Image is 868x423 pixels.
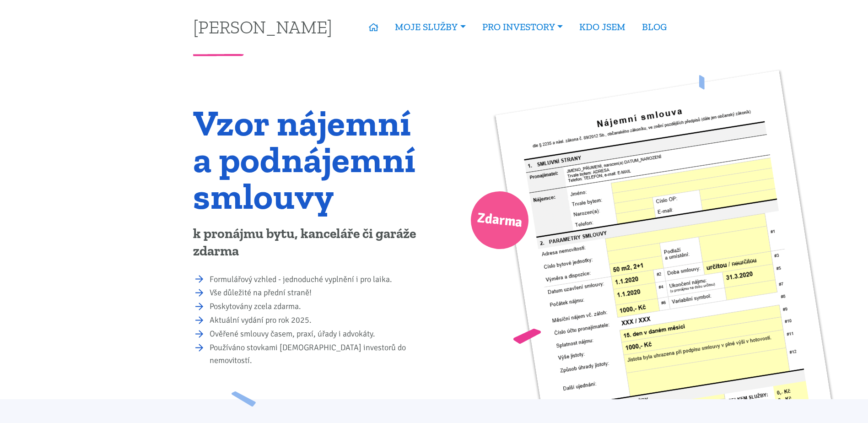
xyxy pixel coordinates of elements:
a: PRO INVESTORY [474,16,571,38]
a: BLOG [634,16,675,38]
li: Aktuální vydání pro rok 2025. [210,314,428,327]
h1: Vzor nájemní a podnájemní smlouvy [193,104,428,214]
a: MOJE SLUŽBY [387,16,474,38]
p: k pronájmu bytu, kanceláře či garáže zdarma [193,225,428,260]
li: Poskytovány zcela zdarma. [210,300,428,313]
li: Formulářový vzhled - jednoduché vyplnění i pro laika. [210,273,428,286]
li: Vše důležité na přední straně! [210,287,428,299]
li: Používáno stovkami [DEMOGRAPHIC_DATA] investorů do nemovitostí. [210,342,428,367]
span: Zdarma [476,206,523,235]
a: [PERSON_NAME] [193,18,332,36]
a: KDO JSEM [571,16,634,38]
li: Ověřené smlouvy časem, praxí, úřady i advokáty. [210,328,428,341]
